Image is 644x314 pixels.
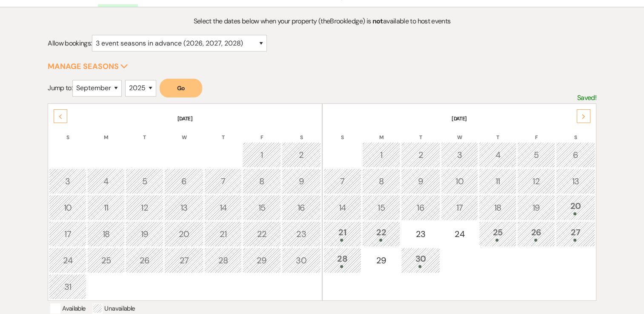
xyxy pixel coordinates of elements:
[49,123,86,141] th: S
[323,105,595,123] th: [DATE]
[328,201,357,214] div: 14
[484,175,512,188] div: 11
[92,175,120,188] div: 4
[116,16,528,27] p: Select the dates below when your property (the Brookledge ) is available to host events
[87,123,125,141] th: M
[204,123,242,141] th: T
[446,148,474,161] div: 3
[367,175,395,188] div: 8
[328,175,357,188] div: 7
[522,201,550,214] div: 19
[164,123,203,141] th: W
[406,175,435,188] div: 9
[49,105,321,123] th: [DATE]
[126,123,164,141] th: T
[484,201,512,214] div: 18
[446,201,474,214] div: 17
[323,123,361,141] th: S
[367,148,395,161] div: 1
[484,148,512,161] div: 4
[406,228,435,240] div: 23
[556,123,595,141] th: S
[92,303,135,314] p: Unavailable
[92,254,120,267] div: 25
[48,63,128,70] button: Manage Seasons
[517,123,555,141] th: F
[561,148,590,161] div: 6
[247,254,276,267] div: 29
[406,252,435,268] div: 30
[54,201,82,214] div: 10
[247,228,276,240] div: 22
[484,226,512,242] div: 25
[401,123,440,141] th: T
[286,254,316,267] div: 30
[286,228,316,240] div: 23
[209,228,237,240] div: 21
[169,201,199,214] div: 13
[282,123,321,141] th: S
[362,123,400,141] th: M
[406,148,435,161] div: 2
[50,303,86,314] p: Available
[130,254,159,267] div: 26
[577,92,596,103] p: Saved!
[522,148,550,161] div: 5
[92,228,120,240] div: 18
[446,175,474,188] div: 10
[286,175,316,188] div: 9
[522,175,550,188] div: 12
[372,17,383,26] strong: not
[561,226,590,242] div: 27
[54,280,82,293] div: 31
[441,123,478,141] th: W
[406,201,435,214] div: 16
[54,175,82,188] div: 3
[286,148,316,161] div: 2
[522,226,550,242] div: 26
[169,228,199,240] div: 20
[367,201,395,214] div: 15
[209,201,237,214] div: 14
[209,175,237,188] div: 7
[54,254,82,267] div: 24
[328,252,357,268] div: 28
[130,228,159,240] div: 19
[130,175,159,188] div: 5
[561,175,590,188] div: 13
[130,201,159,214] div: 12
[367,226,395,242] div: 22
[328,226,357,242] div: 21
[169,254,199,267] div: 27
[243,123,281,141] th: F
[561,200,590,215] div: 20
[54,228,82,240] div: 17
[367,254,395,267] div: 29
[48,83,72,92] span: Jump to:
[48,39,92,48] span: Allow bookings:
[479,123,516,141] th: T
[92,201,120,214] div: 11
[209,254,237,267] div: 28
[286,201,316,214] div: 16
[247,201,276,214] div: 15
[446,228,474,240] div: 24
[169,175,199,188] div: 6
[247,175,276,188] div: 8
[160,79,202,97] button: Go
[247,148,276,161] div: 1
